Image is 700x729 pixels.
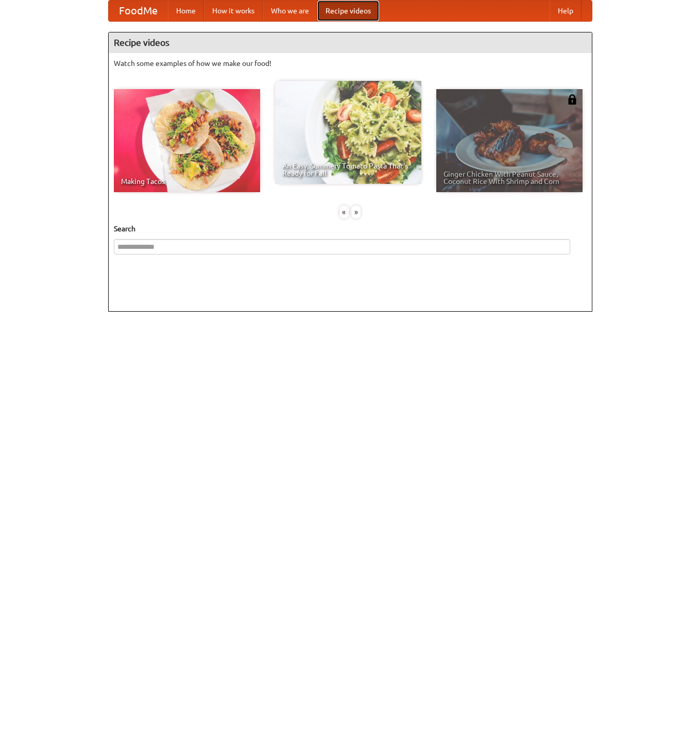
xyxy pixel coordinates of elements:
p: Watch some examples of how we make our food! [114,58,587,69]
img: 483408.png [567,94,577,105]
span: An Easy, Summery Tomato Pasta That's Ready for Fall [282,162,414,177]
a: Help [550,1,582,21]
a: Home [168,1,204,21]
a: Making Tacos [114,89,260,192]
div: » [351,206,361,218]
h4: Recipe videos [109,32,592,53]
span: Making Tacos [121,178,253,185]
h5: Search [114,224,587,234]
a: Recipe videos [317,1,379,21]
a: FoodMe [109,1,168,21]
a: How it works [204,1,263,21]
div: « [339,206,349,218]
a: An Easy, Summery Tomato Pasta That's Ready for Fall [275,81,421,184]
a: Who we are [263,1,317,21]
